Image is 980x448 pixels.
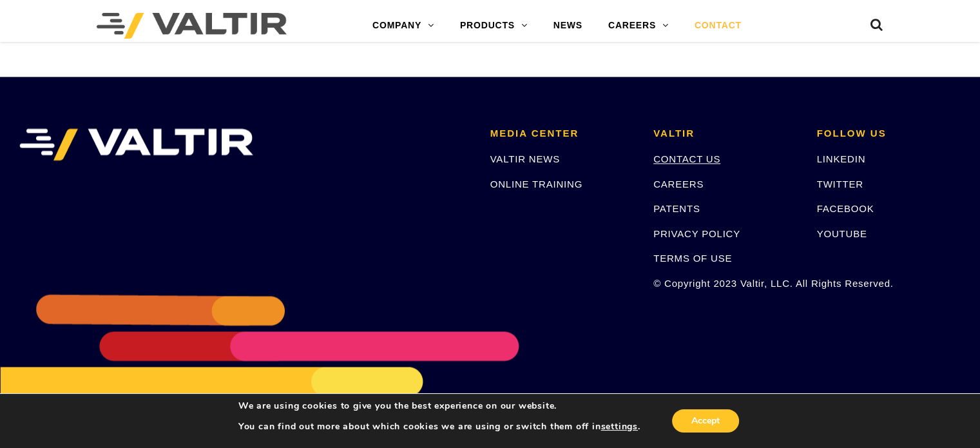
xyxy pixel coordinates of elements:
a: TWITTER [817,179,863,190]
a: COMPANY [360,13,447,39]
button: settings [600,421,637,433]
a: PATENTS [653,203,700,214]
a: NEWS [541,13,595,39]
h2: FOLLOW US [817,128,961,139]
a: CONTACT US [653,153,720,164]
a: YOUTUBE [817,228,867,239]
img: Valtir [97,13,287,39]
h2: VALTIR [653,128,797,139]
a: TERMS OF USE [653,253,732,264]
a: LINKEDIN [817,153,866,164]
img: VALTIR [19,128,253,161]
a: CONTACT [682,13,754,39]
a: PRODUCTS [447,13,541,39]
p: © Copyright 2023 Valtir, LLC. All Rights Reserved. [653,276,797,291]
h2: MEDIA CENTER [490,128,634,139]
p: You can find out more about which cookies we are using or switch them off in . [238,421,640,433]
a: VALTIR NEWS [490,153,560,164]
p: We are using cookies to give you the best experience on our website. [238,400,640,412]
a: PRIVACY POLICY [653,228,740,239]
button: Accept [672,409,739,433]
a: FACEBOOK [817,203,874,214]
a: ONLINE TRAINING [490,179,582,190]
a: CAREERS [653,179,704,190]
a: CAREERS [595,13,682,39]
